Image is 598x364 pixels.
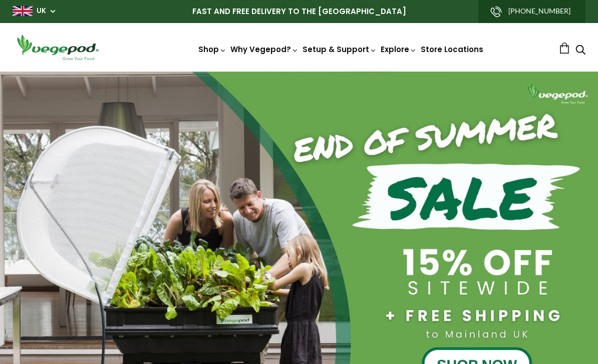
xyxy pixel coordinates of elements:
img: Vegepod [13,33,103,62]
img: gb_large.png [13,6,33,16]
a: Explore [381,44,417,55]
a: Shop [198,44,226,55]
a: Setup & Support [303,44,377,55]
a: UK [37,6,46,16]
a: Why Vegepod? [230,44,298,55]
a: Search [575,46,585,56]
a: Store Locations [421,44,483,55]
